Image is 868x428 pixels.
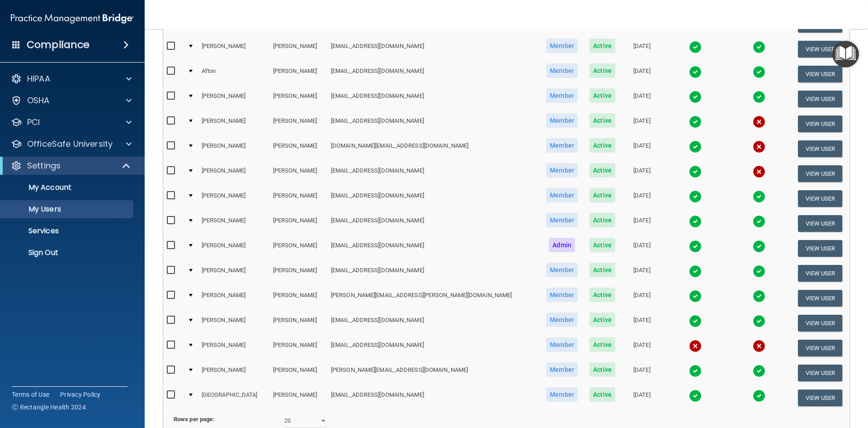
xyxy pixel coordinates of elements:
td: [DATE] [621,236,663,261]
td: [PERSON_NAME] [198,161,269,186]
img: cross.ca9f0e7f.svg [689,340,702,352]
td: [PERSON_NAME] [198,311,269,336]
span: Member [546,288,578,302]
img: cross.ca9f0e7f.svg [753,140,765,153]
p: Services [6,226,129,236]
td: [PERSON_NAME] [198,37,269,62]
span: Active [590,288,615,302]
td: [EMAIL_ADDRESS][DOMAIN_NAME] [327,186,540,211]
img: cross.ca9f0e7f.svg [753,115,765,128]
img: tick.e7d51cea.svg [753,315,765,327]
img: tick.e7d51cea.svg [689,390,702,402]
span: Active [590,263,615,277]
span: Member [546,63,578,78]
img: tick.e7d51cea.svg [689,115,702,128]
span: Member [546,38,578,53]
span: Active [590,188,615,202]
span: Member [546,213,578,227]
td: [DATE] [621,136,663,161]
td: [PERSON_NAME][EMAIL_ADDRESS][DOMAIN_NAME] [327,361,540,385]
span: Member [546,188,578,202]
td: [PERSON_NAME] [198,136,269,161]
span: Active [590,163,615,178]
td: [PERSON_NAME] [269,311,327,336]
td: [DATE] [621,186,663,211]
td: [DATE] [621,37,663,62]
img: tick.e7d51cea.svg [689,315,702,327]
a: Terms of Use [12,390,49,399]
p: Sign Out [6,248,129,257]
td: [PERSON_NAME] [269,236,327,261]
img: tick.e7d51cea.svg [753,91,765,103]
td: [PERSON_NAME] [269,385,327,410]
td: [EMAIL_ADDRESS][DOMAIN_NAME] [327,385,540,410]
a: HIPAA [11,73,132,84]
a: OSHA [11,95,132,106]
td: [PERSON_NAME] [269,111,327,136]
td: [PERSON_NAME] [269,261,327,286]
span: Member [546,88,578,103]
td: [PERSON_NAME] [269,87,327,111]
span: Active [590,38,615,53]
td: [EMAIL_ADDRESS][DOMAIN_NAME] [327,311,540,336]
p: My Users [6,205,129,214]
span: Member [546,387,578,402]
td: [DATE] [621,311,663,336]
td: Afton [198,62,269,87]
span: Active [590,113,615,128]
td: [PERSON_NAME] [269,161,327,186]
img: tick.e7d51cea.svg [753,190,765,203]
span: Member [546,138,578,153]
span: Admin [549,238,575,252]
img: tick.e7d51cea.svg [753,240,765,253]
p: PCI [27,117,40,128]
img: tick.e7d51cea.svg [689,165,702,178]
img: tick.e7d51cea.svg [689,41,702,53]
span: Active [590,88,615,103]
td: [EMAIL_ADDRESS][DOMAIN_NAME] [327,87,540,111]
td: [PERSON_NAME] [269,361,327,385]
span: Ⓒ Rectangle Health 2024 [12,403,86,412]
td: [EMAIL_ADDRESS][DOMAIN_NAME] [327,37,540,62]
img: tick.e7d51cea.svg [753,265,765,278]
span: Member [546,163,578,178]
button: View User [798,140,843,157]
img: tick.e7d51cea.svg [689,290,702,303]
button: View User [798,115,843,132]
button: View User [798,265,843,282]
span: Active [590,337,615,352]
button: View User [798,91,843,107]
button: View User [798,340,843,356]
td: [PERSON_NAME] [198,236,269,261]
p: OfficeSafe University [27,139,113,149]
span: Member [546,263,578,277]
img: tick.e7d51cea.svg [689,91,702,103]
button: View User [798,165,843,182]
img: PMB logo [11,10,134,28]
img: tick.e7d51cea.svg [689,265,702,278]
td: [EMAIL_ADDRESS][DOMAIN_NAME] [327,261,540,286]
td: [GEOGRAPHIC_DATA] [198,385,269,410]
td: [PERSON_NAME] [269,186,327,211]
td: [PERSON_NAME][EMAIL_ADDRESS][PERSON_NAME][DOMAIN_NAME] [327,286,540,311]
button: View User [798,240,843,257]
img: cross.ca9f0e7f.svg [753,165,765,178]
span: Member [546,337,578,352]
span: Member [546,113,578,128]
span: Active [590,138,615,153]
td: [PERSON_NAME] [269,62,327,87]
td: [PERSON_NAME] [198,361,269,385]
td: [DATE] [621,62,663,87]
img: tick.e7d51cea.svg [753,215,765,228]
td: [DATE] [621,87,663,111]
img: tick.e7d51cea.svg [753,290,765,303]
td: [PERSON_NAME] [198,211,269,236]
a: Settings [11,160,131,171]
td: [EMAIL_ADDRESS][DOMAIN_NAME] [327,211,540,236]
td: [PERSON_NAME] [198,186,269,211]
b: Rows per page: [174,416,214,423]
h4: Compliance [27,38,90,51]
iframe: Drift Widget Chat Controller [712,364,857,400]
img: tick.e7d51cea.svg [689,240,702,253]
p: My Account [6,183,129,192]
